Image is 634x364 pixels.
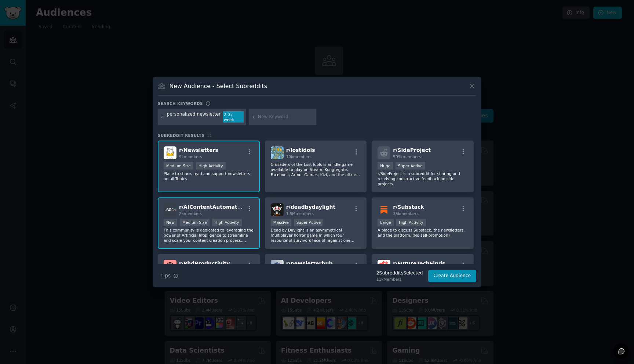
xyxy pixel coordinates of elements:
p: This community is dedicated to leveraging the power of Artificial Intelligence to streamline and ... [164,227,254,243]
span: 509k members [393,154,421,159]
img: deadbydaylight [271,203,284,216]
div: 11k Members [376,277,423,282]
span: 9k members [179,154,202,159]
span: 10k members [286,154,311,159]
div: Super Active [294,219,324,226]
span: 35k members [393,211,418,216]
span: r/ Newsletters [179,147,218,153]
div: Medium Size [180,219,209,226]
div: 2 Subreddit s Selected [376,270,423,277]
img: newsletterhub [271,260,284,273]
button: Tips [158,269,181,282]
div: Large [378,219,394,226]
div: High Activity [212,219,242,226]
img: FutureTechFinds [378,260,390,273]
div: New [164,219,177,226]
button: Create Audience [428,270,477,282]
div: Huge [378,162,393,170]
div: High Activity [396,219,426,226]
span: r/ PhdProductivity [179,261,230,266]
img: PhdProductivity [164,260,176,273]
p: Dead by Daylight is an asymmetrical multiplayer horror game in which four resourceful survivors f... [271,227,361,243]
p: Crusaders of the Lost Idols is an idle game available to play on Steam, Kongregate, Facebook, Arm... [271,162,361,177]
input: New Keyword [258,114,314,120]
div: High Activity [196,162,226,170]
h3: New Audience - Select Subreddits [170,82,267,90]
span: r/ Substack [393,204,424,210]
span: Tips [160,272,171,280]
img: lostidols [271,146,284,159]
span: r/ SideProject [393,147,431,153]
div: Super Active [396,162,425,170]
p: r/SideProject is a subreddit for sharing and receiving constructive feedback on side projects. [378,171,468,186]
p: Place to share, read and support newsletters on all Topics. [164,171,254,181]
img: Substack [378,203,390,216]
span: r/ AIContentAutomators [179,204,246,210]
p: A place to discuss Substack, the newsletters, and the platform. (No self-promotion) [378,227,468,238]
div: Massive [271,219,291,226]
span: 2k members [179,211,202,216]
h3: Search keywords [158,101,203,106]
div: personalized newsletter [167,111,221,123]
div: Medium Size [164,162,193,170]
span: Subreddit Results [158,133,204,138]
img: AIContentAutomators [164,203,176,216]
span: 1.5M members [286,211,314,216]
img: Newsletters [164,146,176,159]
span: r/ lostidols [286,147,315,153]
span: 11 [207,133,212,138]
span: r/ FutureTechFinds [393,261,445,266]
span: r/ newsletterhub [286,261,333,266]
div: 2.0 / week [223,111,244,123]
span: r/ deadbydaylight [286,204,336,210]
